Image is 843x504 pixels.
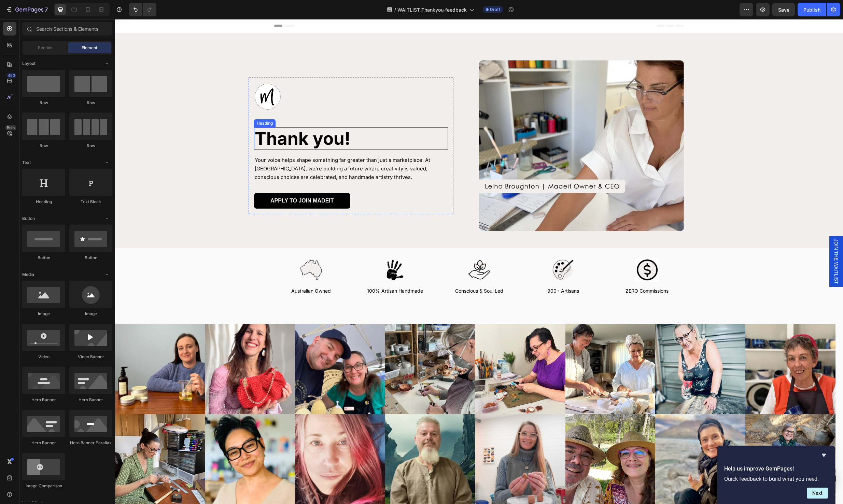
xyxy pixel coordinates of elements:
div: Button [22,255,65,261]
span: Toggle open [101,58,112,69]
p: Conscious & Soul Led [328,269,400,275]
div: Row [69,143,112,149]
div: Undo/Redo [129,3,156,16]
div: 450 [6,73,16,78]
div: Row [22,100,65,106]
input: Search Sections & Elements [22,22,112,36]
img: gempages_582886930119656088-3b08af3f-d863-484f-bfa6-39fcdcdd6c30.png [184,239,208,263]
span: WAITLIST_Thankyou-feedback [397,6,467,13]
div: Row [22,143,65,149]
span: / [394,6,396,13]
img: gempages_582886930119656088-af4cfdc7-77db-43e7-821f-0f6f7751a332.jpg [90,305,180,395]
span: Toggle open [101,213,112,224]
div: Publish [803,6,820,13]
p: ZERO Commissions [496,269,568,275]
p: APPLY TO JOIN MADEIT [155,178,219,186]
div: Beta [5,125,16,130]
span: Button [22,215,35,222]
button: Hide survey [820,451,828,459]
h2: Help us improve GemPages! [724,465,828,473]
div: Video [22,354,65,360]
p: Quick feedback to build what you need. [724,476,828,482]
img: gempages_582886930119656088-5c4730cc-718e-44c8-8370-24796325ba67.jpg [450,305,540,395]
span: Element [82,45,97,51]
div: Image Comparison [22,483,65,489]
button: Save [772,3,795,16]
span: Toggle open [101,269,112,280]
p: Australian Owned [160,269,232,275]
img: gempages_582886930119656088-0b773f66-fd24-400e-bd13-78e72564ea8f.jpg [360,395,450,485]
img: gempages_582886930119656088-24442dd1-b972-42e8-8d5d-e7a06799d96d.jpg [630,305,720,395]
div: Image [22,311,65,317]
img: gempages_582886930119656088-52990fdf-ab6b-4eb9-bbc2-625f8d4371aa.jpg [450,395,540,485]
div: Hero Banner [22,397,65,403]
span: Save [778,7,789,13]
button: Publish [798,3,826,16]
img: gempages_582886930119656088-a55c04df-ce7b-42ab-86a6-7cb7af4f1095.jpg [360,305,450,395]
img: gempages_582886930119656088-91db1278-54be-44b8-bc60-61afcf5231cc.jpg [180,305,270,395]
div: Heading [22,199,65,205]
p: 900+ Artisans [412,269,484,275]
img: gempages_582886930119656088-c72af3d4-cc53-463c-bbd3-a6e3fe5964f4.jpg [540,305,630,395]
button: 7 [3,3,51,16]
span: Draft [490,6,500,13]
img: gempages_582886930119656088-13b83f9c-ce3a-4e84-8c6a-8ee08a77da4e.jpg [180,395,270,485]
img: Alt Image [364,41,569,212]
div: Row [69,100,112,106]
img: gempages_582886930119656088-179f46d6-7fa8-4f7c-b808-17b8ebd7d986.png [352,239,376,263]
p: 7 [45,5,48,14]
span: Your voice helps shape something far greater than just a marketplace. At [GEOGRAPHIC_DATA], we’re... [140,138,315,161]
button: Next question [807,488,828,499]
div: Heading [140,101,159,107]
img: gempages_582886930119656088-7bb8b89e-babe-4a0e-a8d0-adf5cfed7d49.png [139,64,166,91]
div: Hero Banner Parallax [69,440,112,446]
img: gempages_582886930119656088-b300c66f-88d0-4bca-955a-e02da84e2301.jpg [90,395,180,485]
div: Button [69,255,112,261]
div: Video Banner [69,354,112,360]
img: gempages_582886930119656088-4f8e3703-0ee3-4d03-b06a-0217e88fa93c.png [436,239,460,263]
span: Toggle open [101,157,112,168]
span: Layout [22,60,36,67]
iframe: Design area [115,19,843,504]
span: JOIN THE WAITLIST [718,220,725,265]
div: Image [69,311,112,317]
div: Text Block [69,199,112,205]
img: gempages_582886930119656088-a9378581-bd9a-40f2-8913-3a7827df2c26.jpg [270,395,360,485]
h1: Thank you! [139,108,333,130]
p: 100% Artisan Handmade [244,269,316,275]
a: APPLY TO JOIN MADEIT [139,174,235,190]
span: Section [38,45,53,51]
img: gempages_582886930119656088-4ed9357c-e4f5-4863-85b7-612d80543e9c.jpg [270,305,360,395]
div: Hero Banner [69,397,112,403]
span: Media [22,271,34,278]
div: Hero Banner [22,440,65,446]
img: gempages_582886930119656088-d3afc06e-4434-45c4-b889-d3326eac5353.jpg [540,395,630,485]
span: Text [22,159,31,166]
img: gempages_582886930119656088-624c045f-2ae1-498a-b0a4-ed06269de9f4.png [268,239,292,263]
div: Help us improve GemPages! [724,451,828,499]
img: gempages_582886930119656088-3136e877-0aea-4975-8db5-e41a948205b2.jpg [630,395,720,485]
img: gempages_582886930119656088-26a3a983-6373-4de3-841e-0e677b2e928a.jpg [520,239,544,263]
